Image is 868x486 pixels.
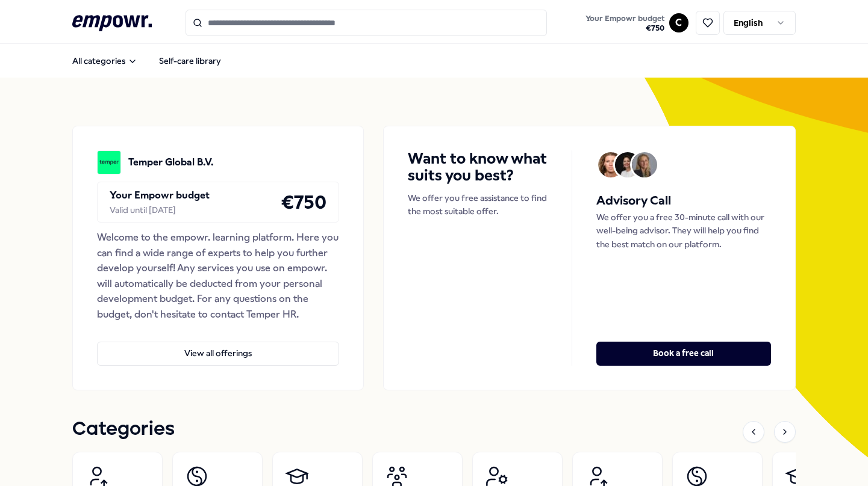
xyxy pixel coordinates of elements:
h4: € 750 [281,187,326,217]
a: View all offerings [97,322,339,366]
a: Your Empowr budget€750 [581,10,669,35]
img: Avatar [632,152,657,177]
p: We offer you a free 30-minute call with our well-being advisor. They will help you find the best ... [596,211,771,251]
nav: Main [63,49,231,73]
h1: Categories [72,414,175,444]
button: Book a free call [596,342,771,366]
button: All categories [63,49,147,73]
img: Avatar [598,152,623,177]
h4: Want to know what suits you best? [408,150,548,184]
img: Avatar [615,152,640,177]
span: € 750 [585,23,664,33]
p: We offer you free assistance to find the most suitable offer. [408,191,548,218]
input: Search for products, categories or subcategories [186,10,547,36]
div: Valid until [DATE] [110,203,210,217]
span: Your Empowr budget [585,14,664,23]
p: Temper Global B.V. [128,155,214,170]
img: Temper Global B.V. [97,150,121,174]
h5: Advisory Call [596,191,771,211]
button: Your Empowr budget€750 [583,11,667,35]
a: Self-care library [149,49,231,73]
button: View all offerings [97,342,339,366]
p: Your Empowr budget [110,188,210,203]
div: Welcome to the empowr. learning platform. Here you can find a wide range of experts to help you f... [97,230,339,322]
button: C [669,13,688,32]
